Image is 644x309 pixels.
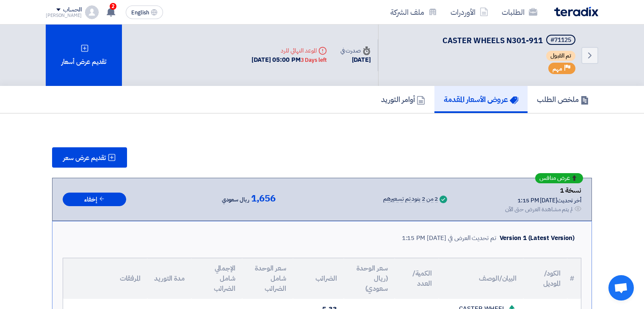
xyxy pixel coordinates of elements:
div: الحساب [63,6,81,14]
th: مدة التوريد [147,258,191,299]
span: 1,656 [251,193,276,204]
div: Version 1 (Latest Version) [500,233,575,243]
th: سعر الوحدة شامل الضرائب [242,258,293,299]
th: الضرائب [293,258,344,299]
div: صدرت في [340,46,371,55]
a: Open chat [608,275,634,301]
th: الكمية/العدد [395,258,439,299]
div: 3 Days left [301,56,327,64]
div: الموعد النهائي للرد [252,46,326,55]
h5: عروض الأسعار المقدمة [444,94,518,104]
a: ملخص الطلب [528,86,598,113]
span: تم القبول [546,51,575,61]
th: البيان/الوصف [439,258,523,299]
span: ريال سعودي [222,195,249,205]
div: نسخة 1 [505,185,581,196]
a: ملف الشركة [384,2,444,22]
span: CASTER WHEELS N301-911 [442,35,543,46]
a: عروض الأسعار المقدمة [434,86,528,113]
th: المرفقات [63,258,147,299]
span: عرض منافس [539,175,570,181]
a: أوامر التوريد [372,86,434,113]
img: Teradix logo [554,7,598,17]
th: الكود/الموديل [523,258,567,299]
span: تقديم عرض سعر [63,154,106,161]
div: تم تحديث العرض في [DATE] 1:15 PM [402,233,496,243]
img: profile_test.png [85,6,99,19]
th: # [567,258,581,299]
h5: أوامر التوريد [381,94,425,104]
a: الأوردرات [444,2,495,22]
div: 2 من 2 بنود تم تسعيرهم [383,196,438,203]
button: تقديم عرض سعر [52,147,127,168]
div: [PERSON_NAME] [46,13,82,18]
div: تقديم عرض أسعار [46,25,122,86]
span: English [131,10,149,16]
div: #71125 [550,37,571,43]
th: الإجمالي شامل الضرائب [191,258,242,299]
button: إخفاء [63,193,126,207]
div: [DATE] 05:00 PM [252,55,326,65]
div: [DATE] [340,55,371,65]
div: أخر تحديث [DATE] 1:15 PM [505,196,581,205]
h5: CASTER WHEELS N301-911 [442,35,577,47]
th: سعر الوحدة (ريال سعودي) [344,258,395,299]
button: English [126,6,163,19]
span: مهم [553,65,562,73]
a: الطلبات [495,2,544,22]
div: لم يتم مشاهدة العرض حتى الآن [505,205,573,214]
h5: ملخص الطلب [537,94,589,104]
span: 2 [110,3,116,10]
